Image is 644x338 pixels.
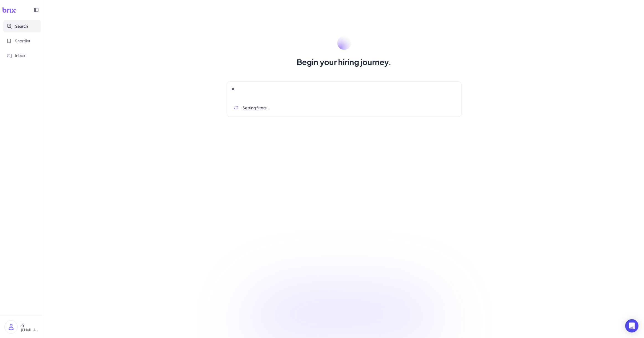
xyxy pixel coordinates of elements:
img: user_logo.png [5,321,17,333]
span: Inbox [15,53,25,58]
button: Search [3,20,41,32]
p: [EMAIL_ADDRESS][DOMAIN_NAME] [21,327,40,332]
button: Shortlist [3,35,41,47]
p: Jy [21,322,40,327]
div: Open Intercom Messenger [625,319,638,332]
span: Shortlist [15,38,30,44]
h1: Begin your hiring journey. [297,56,391,68]
span: Search [15,23,28,29]
button: Inbox [3,49,41,62]
span: Setting filters... [243,105,270,111]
